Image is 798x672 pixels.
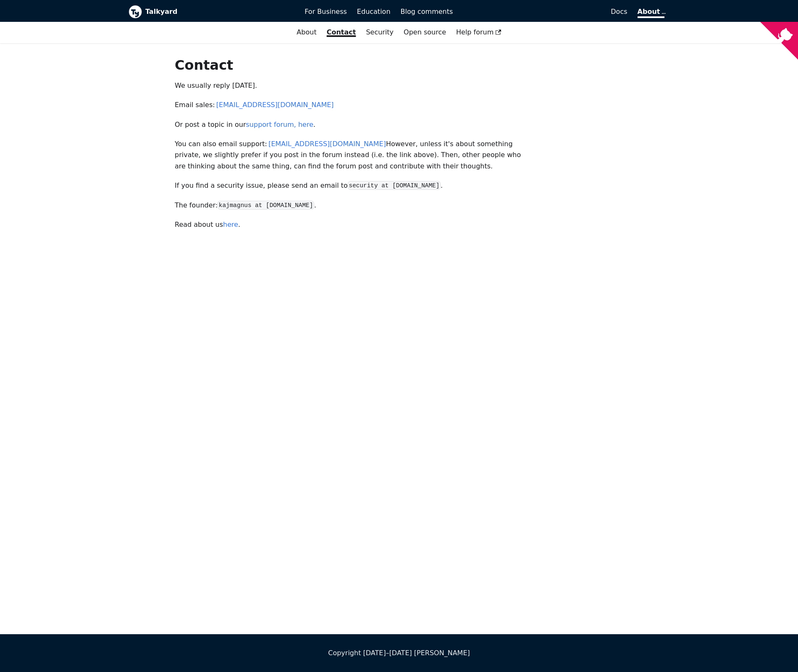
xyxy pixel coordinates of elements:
[246,121,313,129] a: support forum, here
[357,8,391,16] span: Education
[175,139,531,172] p: You can also email support: However, unless it's about something private, we slightly prefer if y...
[396,5,458,19] a: Blog comments
[175,119,531,130] p: Or post a topic in our .
[175,100,531,110] p: Email sales:
[399,25,451,39] a: Open source
[216,101,334,109] a: [EMAIL_ADDRESS][DOMAIN_NAME]
[175,200,531,211] p: The founder: .
[129,5,142,18] img: Talkyard logo
[218,201,314,210] code: kajmagnus at [DOMAIN_NAME]
[175,219,531,230] p: Read about us .
[401,8,453,16] span: Blog comments
[299,5,352,19] a: For Business
[611,8,627,16] span: Docs
[145,6,293,17] b: Talkyard
[175,57,531,73] h1: Contact
[129,648,669,659] div: Copyright [DATE]–[DATE] [PERSON_NAME]
[304,8,347,16] span: For Business
[268,140,386,148] a: [EMAIL_ADDRESS][DOMAIN_NAME]
[129,5,293,18] a: Talkyard logoTalkyard
[348,181,441,190] code: security at [DOMAIN_NAME]
[175,80,531,91] p: We usually reply [DATE].
[291,25,321,39] a: About
[322,25,361,39] a: Contact
[458,5,632,19] a: Docs
[361,25,399,39] a: Security
[638,8,664,18] a: About
[456,28,501,36] span: Help forum
[451,25,507,39] a: Help forum
[352,5,396,19] a: Education
[223,220,238,228] a: here
[175,180,531,191] p: If you find a security issue, please send an email to .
